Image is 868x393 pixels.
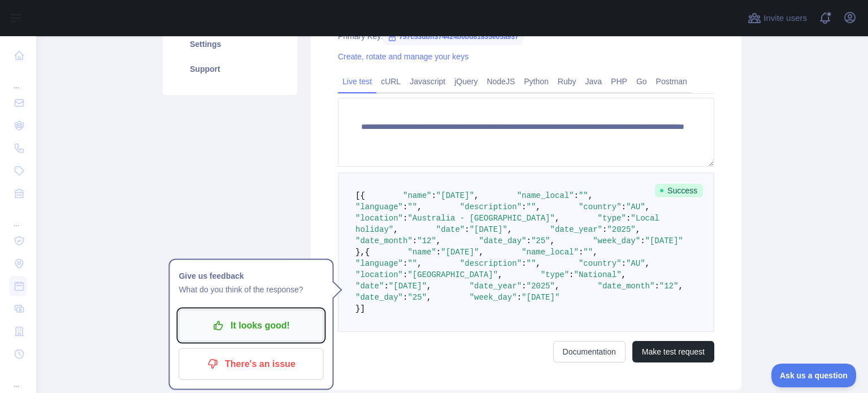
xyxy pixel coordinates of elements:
[403,270,407,279] span: :
[574,270,622,279] span: "National"
[384,282,388,291] span: :
[531,236,550,245] span: "25"
[517,191,574,200] span: "name_local"
[179,283,323,296] p: What do you think of the response?
[441,248,479,257] span: "[DATE]"
[417,236,436,245] span: "12"
[526,236,531,245] span: :
[405,72,450,90] a: Javascript
[355,191,360,200] span: [
[403,293,407,302] span: :
[555,282,559,291] span: ,
[541,270,569,279] span: "type"
[598,282,655,291] span: "date_month"
[553,72,581,90] a: Ruby
[360,304,364,313] span: ]
[389,282,427,291] span: "[DATE]"
[579,202,622,211] span: "country"
[526,259,536,268] span: ""
[450,72,482,90] a: jQuery
[579,248,583,257] span: :
[470,293,517,302] span: "week_day"
[606,72,632,90] a: PHP
[355,202,403,211] span: "language"
[498,270,502,279] span: ,
[407,270,498,279] span: "[GEOGRAPHIC_DATA]"
[355,214,664,234] span: "Local holiday"
[460,202,522,211] span: "description"
[376,72,405,90] a: cURL
[579,259,622,268] span: "country"
[355,270,403,279] span: "location"
[652,72,692,90] a: Postman
[579,191,588,200] span: ""
[553,341,626,362] a: Documentation
[365,248,370,257] span: {
[581,72,607,90] a: Java
[393,225,398,234] span: ,
[526,202,536,211] span: ""
[427,293,431,302] span: ,
[407,248,436,257] span: "name"
[179,348,323,380] button: There's an issue
[436,236,441,245] span: ,
[413,236,417,245] span: :
[645,202,650,211] span: ,
[407,293,427,302] span: "25"
[550,225,602,234] span: "date_year"
[593,248,597,257] span: ,
[436,248,441,257] span: :
[522,293,559,302] span: "[DATE]"
[417,202,422,211] span: ,
[187,355,315,374] p: There's an issue
[403,191,431,200] span: "name"
[659,282,679,291] span: "12"
[632,72,652,90] a: Go
[176,57,284,81] a: Support
[436,225,465,234] span: "date"
[9,206,27,228] div: ...
[179,310,323,342] button: It looks good!
[593,236,640,245] span: "week_day"
[179,269,323,283] h1: Give us feedback
[417,259,422,268] span: ,
[383,28,523,45] span: 757c53dbff374424b0bd81835e05a937
[403,202,407,211] span: :
[355,248,365,257] span: },
[355,282,384,291] span: "date"
[555,214,559,223] span: ,
[479,248,483,257] span: ,
[632,341,714,362] button: Make test request
[338,52,468,61] a: Create, rotate and manage your keys
[771,364,857,387] iframe: Toggle Customer Support
[622,259,626,268] span: :
[355,259,403,268] span: "language"
[519,72,553,90] a: Python
[550,236,555,245] span: ,
[9,366,27,389] div: ...
[355,293,403,302] span: "date_day"
[536,259,540,268] span: ,
[636,225,640,234] span: ,
[427,282,431,291] span: ,
[403,259,407,268] span: :
[407,214,554,223] span: "Australia - [GEOGRAPHIC_DATA]"
[522,202,526,211] span: :
[407,202,417,211] span: ""
[522,248,579,257] span: "name_local"
[470,282,522,291] span: "date_year"
[569,270,574,279] span: :
[460,259,522,268] span: "description"
[9,68,27,90] div: ...
[522,259,526,268] span: :
[482,72,519,90] a: NodeJS
[527,282,555,291] span: "2025"
[431,191,436,200] span: :
[574,191,579,200] span: :
[355,214,403,223] span: "location"
[338,31,714,42] div: Primary Key:
[626,214,631,223] span: :
[626,202,645,211] span: "AU"
[640,236,645,245] span: :
[470,225,507,234] span: "[DATE]"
